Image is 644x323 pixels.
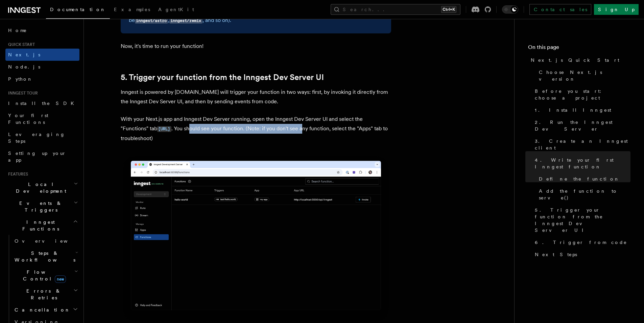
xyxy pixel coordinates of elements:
[154,2,198,18] a: AgentKit
[535,119,630,132] span: 2. Run the Inngest Dev Server
[532,116,630,135] a: 2. Run the Inngest Dev Server
[594,4,639,15] a: Sign Up
[5,181,74,194] span: Local Development
[532,204,630,236] a: 5. Trigger your function from the Inngest Dev Server UI
[5,90,38,96] span: Inngest tour
[12,235,79,247] a: Overview
[5,109,79,128] a: Your first Functions
[532,248,630,261] a: Next Steps
[121,42,391,51] p: Now, it's time to run your function!
[531,57,619,63] span: Next.js Quick Start
[5,73,79,85] a: Python
[532,154,630,173] a: 4. Write your first Inngest function
[5,216,79,235] button: Inngest Functions
[8,27,27,34] span: Home
[532,104,630,116] a: 1. Install Inngest
[8,113,48,125] span: Your first Functions
[8,76,33,82] span: Python
[532,236,630,248] a: 6. Trigger from code
[12,285,79,304] button: Errors & Retries
[50,7,106,12] span: Documentation
[502,5,518,14] button: Toggle dark mode
[12,269,74,282] span: Flow Control
[46,2,110,19] a: Documentation
[536,66,630,85] a: Choose Next.js version
[535,251,577,258] span: Next Steps
[539,69,630,82] span: Choose Next.js version
[539,188,630,201] span: Add the function to serve()
[169,18,202,24] code: inngest/remix
[121,87,391,106] p: Inngest is powered by [DOMAIN_NAME] will trigger your function in two ways: first, by invoking it...
[8,132,65,144] span: Leveraging Steps
[158,7,194,12] span: AgentKit
[5,147,79,166] a: Setting up your app
[114,7,150,12] span: Examples
[532,85,630,104] a: Before you start: choose a project
[5,178,79,197] button: Local Development
[536,185,630,204] a: Add the function to serve()
[528,54,630,66] a: Next.js Quick Start
[529,4,591,15] a: Contact sales
[15,238,84,244] span: Overview
[12,306,70,313] span: Cancellation
[8,101,78,106] span: Install the SDK
[5,24,79,36] a: Home
[5,197,79,216] button: Events & Triggers
[12,250,75,263] span: Steps & Workflows
[535,138,630,151] span: 3. Create an Inngest client
[12,266,79,285] button: Flow Controlnew
[121,73,324,82] a: 5. Trigger your function from the Inngest Dev Server UI
[5,171,28,177] span: Features
[535,239,627,246] span: 6. Trigger from code
[8,52,40,57] span: Next.js
[5,49,79,61] a: Next.js
[536,173,630,185] a: Define the function
[135,18,168,24] code: inngest/astro
[12,288,73,301] span: Errors & Retries
[110,2,154,18] a: Examples
[535,157,630,170] span: 4. Write your first Inngest function
[5,97,79,109] a: Install the SDK
[528,43,630,54] h4: On this page
[5,61,79,73] a: Node.js
[441,6,456,13] kbd: Ctrl+K
[535,207,630,234] span: 5. Trigger your function from the Inngest Dev Server UI
[539,176,620,182] span: Define the function
[121,114,391,143] p: With your Next.js app and Inngest Dev Server running, open the Inngest Dev Server UI and select t...
[535,88,630,101] span: Before you start: choose a project
[157,125,171,132] a: [URL]
[5,200,74,213] span: Events & Triggers
[532,135,630,154] a: 3. Create an Inngest client
[8,151,66,163] span: Setting up your app
[8,64,40,70] span: Node.js
[157,126,171,132] code: [URL]
[5,219,73,232] span: Inngest Functions
[55,275,66,283] span: new
[535,107,611,113] span: 1. Install Inngest
[5,42,35,47] span: Quick start
[331,4,460,15] button: Search...Ctrl+K
[5,128,79,147] a: Leveraging Steps
[12,304,79,316] button: Cancellation
[12,247,79,266] button: Steps & Workflows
